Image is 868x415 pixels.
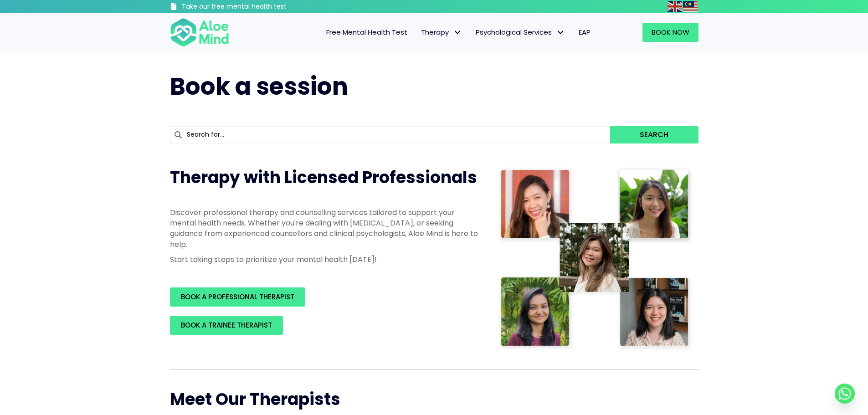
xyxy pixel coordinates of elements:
[170,2,335,13] a: Take our free mental health test
[610,126,698,143] button: Search
[170,287,305,307] a: BOOK A PROFESSIONAL THERAPIST
[683,1,699,11] a: Malay
[170,388,340,411] span: Meet Our Therapists
[326,27,407,37] span: Free Mental Health Test
[652,27,689,37] span: Book Now
[451,26,464,39] span: Therapy: submenu
[683,1,698,12] img: ms
[181,292,294,302] span: BOOK A PROFESSIONAL THERAPIST
[170,126,611,143] input: Search for...
[319,23,414,42] a: Free Mental Health Test
[469,23,572,42] a: Psychological ServicesPsychological Services: submenu
[170,17,229,47] img: Aloe mind Logo
[668,1,682,12] img: en
[554,26,567,39] span: Psychological Services: submenu
[181,320,272,330] span: BOOK A TRAINEE THERAPIST
[421,27,462,37] span: Therapy
[498,166,693,351] img: Therapist collage
[170,70,348,103] span: Book a session
[170,207,480,250] p: Discover professional therapy and counselling services tailored to support your mental health nee...
[476,27,565,37] span: Psychological Services
[835,384,855,404] a: Whatsapp
[579,27,591,37] span: EAP
[241,23,597,42] nav: Menu
[170,316,283,335] a: BOOK A TRAINEE THERAPIST
[414,23,469,42] a: TherapyTherapy: submenu
[170,166,477,189] span: Therapy with Licensed Professionals
[572,23,597,42] a: EAP
[170,254,480,265] p: Start taking steps to prioritize your mental health [DATE]!
[668,1,683,11] a: English
[642,23,699,42] a: Book Now
[182,2,335,11] h3: Take our free mental health test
